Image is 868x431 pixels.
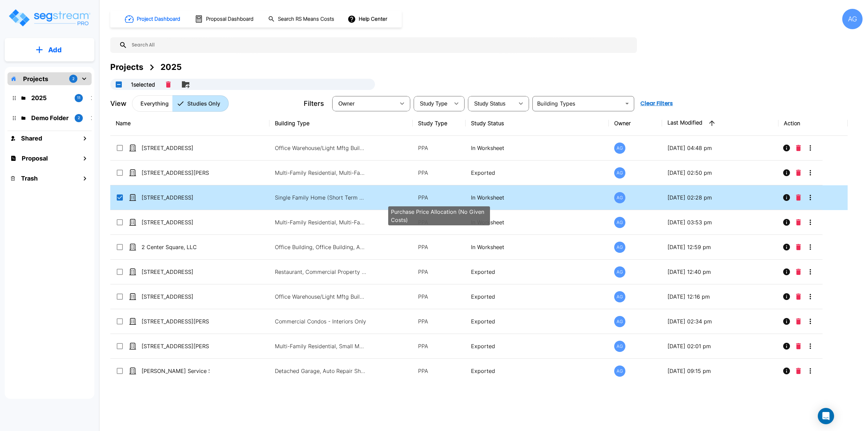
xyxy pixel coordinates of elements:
[141,367,209,375] p: [PERSON_NAME] Service Station
[334,94,395,113] div: Select
[534,99,621,108] input: Building Types
[110,98,127,109] p: View
[667,243,773,251] p: [DATE] 12:59 pm
[638,97,676,110] button: Clear Filters
[141,193,209,202] p: [STREET_ADDRESS]
[793,166,804,180] button: Delete
[418,243,460,251] p: PPA
[471,293,603,301] p: Exported
[793,265,804,279] button: Delete
[793,191,804,204] button: Delete
[614,167,625,179] div: AG
[304,98,324,109] p: Filters
[471,342,603,350] p: Exported
[418,268,460,276] p: PPA
[141,144,209,152] p: [STREET_ADDRESS]
[275,243,366,251] p: Office Building, Office Building, Auto Repair Shop, Commercial Property Site
[793,315,804,328] button: Delete
[122,12,184,26] button: Project Dashboard
[112,78,126,91] button: UnSelectAll
[275,218,366,226] p: Multi-Family Residential, Multi-Family Residential Site
[667,342,773,350] p: [DATE] 02:01 pm
[192,12,257,26] button: Proposal Dashboard
[614,341,625,352] div: AG
[413,111,466,136] th: Study Type
[23,74,48,83] p: Projects
[780,339,793,353] button: Info
[614,266,625,278] div: AG
[667,144,773,152] p: [DATE] 04:48 pm
[667,317,773,325] p: [DATE] 02:34 pm
[471,317,603,325] p: Exported
[667,268,773,276] p: [DATE] 12:40 pm
[780,315,793,328] button: Info
[471,367,603,375] p: Exported
[269,111,413,136] th: Building Type
[132,95,173,112] button: Everything
[804,265,817,279] button: More-Options
[77,95,80,101] p: 11
[31,113,69,123] p: Demo Folder
[667,218,773,226] p: [DATE] 03:53 pm
[780,290,793,303] button: Info
[179,78,192,91] button: Move
[471,169,603,177] p: Exported
[187,99,220,108] p: Studies Only
[804,141,817,155] button: More-Options
[131,80,155,89] p: 1 selected
[622,99,632,108] button: Open
[793,339,804,353] button: Delete
[793,215,804,229] button: Delete
[793,364,804,378] button: Delete
[804,215,817,229] button: More-Options
[614,192,625,203] div: AG
[141,317,209,325] p: [STREET_ADDRESS][PERSON_NAME]
[418,169,460,177] p: PPA
[127,37,634,53] input: Search All
[780,240,793,254] button: Info
[265,13,338,26] button: Search RS Means Costs
[780,215,793,229] button: Info
[667,367,773,375] p: [DATE] 09:15 pm
[780,191,793,204] button: Info
[780,364,793,378] button: Info
[141,169,209,177] p: [STREET_ADDRESS][PERSON_NAME]
[141,293,209,301] p: [STREET_ADDRESS]
[415,94,450,113] div: Select
[418,342,460,350] p: PPA
[78,115,80,121] p: 2
[275,144,366,152] p: Office Warehouse/Light Mftg Building, Commercial Property Site
[418,367,460,375] p: PPA
[804,166,817,180] button: More-Options
[778,111,847,136] th: Action
[793,290,804,303] button: Delete
[804,364,817,378] button: More-Options
[72,76,75,82] p: 2
[141,243,209,251] p: 2 Center Square, LLC
[466,111,609,136] th: Study Status
[614,291,625,302] div: AG
[667,193,773,202] p: [DATE] 02:28 pm
[474,101,506,107] span: Study Status
[31,93,69,102] p: 2025
[141,342,209,350] p: [STREET_ADDRESS][PERSON_NAME]
[132,95,229,112] div: Platform
[780,141,793,155] button: Info
[471,144,603,152] p: In Worksheet
[163,79,173,90] button: Delete
[21,134,42,143] h1: Shared
[275,268,366,276] p: Restaurant, Commercial Property Site
[780,166,793,180] button: Info
[818,408,834,424] div: Open Intercom Messenger
[275,317,366,325] p: Commercial Condos - Interiors Only
[614,242,625,253] div: AG
[804,315,817,328] button: More-Options
[172,95,229,112] button: Studies Only
[21,174,38,183] h1: Trash
[275,293,366,301] p: Office Warehouse/Light Mftg Building, Commercial Property Site
[614,316,625,327] div: AG
[614,217,625,228] div: AG
[418,317,460,325] p: PPA
[804,240,817,254] button: More-Options
[391,208,487,224] p: Purchase Price Allocation (No Given Costs)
